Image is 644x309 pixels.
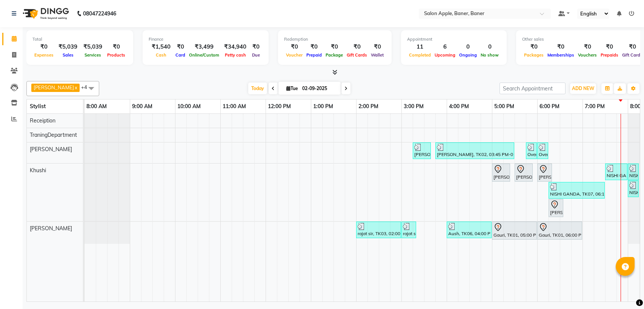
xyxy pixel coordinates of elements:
[413,144,430,158] div: [PERSON_NAME], TK02, 03:15 PM-03:40 PM, 2g liposoluble flavoured waxing - Full legs - [DEMOGRAPHI...
[83,52,103,58] span: Services
[549,183,604,197] div: NISHI GANDA, TK07, 06:15 PM-07:30 PM, Facial-Signature Facial Oily Skin - [DEMOGRAPHIC_DATA]
[80,43,105,51] div: ₹5,039
[34,84,74,90] span: [PERSON_NAME]
[479,52,501,58] span: No show
[284,36,386,43] div: Redemption
[612,279,636,301] iframe: chat widget
[61,52,75,58] span: Sales
[30,225,72,232] span: [PERSON_NAME]
[187,43,221,51] div: ₹3,499
[572,86,594,91] span: ADD NEW
[407,43,433,51] div: 11
[174,52,187,58] span: Card
[300,83,338,94] input: 2025-09-02
[479,43,501,51] div: 0
[538,223,581,239] div: Gauri, TK01, 06:00 PM-07:00 PM, Hair Cut with wella Hiar wash - [DEMOGRAPHIC_DATA]
[522,52,546,58] span: Packages
[187,52,221,58] span: Online/Custom
[250,52,262,58] span: Due
[369,43,386,51] div: ₹0
[629,182,638,196] div: NISHI GANDA, TK07, 08:00 PM-08:10 PM, Threading - Upper lips - [DEMOGRAPHIC_DATA]
[538,144,547,158] div: Oven, TK05, 06:00 PM-06:10 PM, Threading - Upper lips - [DEMOGRAPHIC_DATA]
[249,43,263,51] div: ₹0
[174,43,187,51] div: ₹0
[493,223,536,239] div: Gauri, TK01, 05:00 PM-06:00 PM, [DEMOGRAPHIC_DATA] grooming package 2
[30,103,46,110] span: Stylist
[324,43,345,51] div: ₹0
[55,43,80,51] div: ₹5,039
[311,101,335,112] a: 1:00 PM
[576,43,599,51] div: ₹0
[284,43,304,51] div: ₹0
[175,101,203,112] a: 10:00 AM
[105,52,127,58] span: Products
[546,43,576,51] div: ₹0
[284,52,304,58] span: Voucher
[19,3,71,24] img: logo
[85,101,109,112] a: 8:00 AM
[221,43,249,51] div: ₹34,940
[30,132,77,138] span: TraningDepartment
[447,223,491,237] div: Aush, TK06, 04:00 PM-05:00 PM, Hair Cut with Matrix Hiar wash - [DEMOGRAPHIC_DATA]
[433,52,457,58] span: Upcoming
[570,83,596,94] button: ADD NEW
[304,52,324,58] span: Prepaid
[457,52,479,58] span: Ongoing
[546,52,576,58] span: Memberships
[221,101,248,112] a: 11:00 AM
[433,43,457,51] div: 6
[345,43,369,51] div: ₹0
[629,165,638,179] div: NISHI GANDA, TK07, 08:00 PM-08:10 PM, Threading - Chin - [DEMOGRAPHIC_DATA]
[30,167,46,174] span: Khushi
[223,52,248,58] span: Petty cash
[447,101,471,112] a: 4:00 PM
[304,43,324,51] div: ₹0
[527,144,536,158] div: Oven, TK05, 05:45 PM-05:55 PM, Threading - Chin - [DEMOGRAPHIC_DATA]
[500,83,566,94] input: Search Appointment
[515,165,532,181] div: [PERSON_NAME], TK04, 05:30 PM-05:55 PM, 2g liposoluble flavoured waxing - Full hands - [DEMOGRAPH...
[583,101,607,112] a: 7:00 PM
[402,223,415,237] div: rajat sir, TK03, 03:00 PM-03:20 PM, [PERSON_NAME] Styling - Shaving - [DEMOGRAPHIC_DATA]
[538,165,551,181] div: [PERSON_NAME], TK04, 06:00 PM-06:20 PM, 3 g (stripless) brazilian wax - Under arms - [DEMOGRAPHIC...
[154,52,168,58] span: Cash
[549,200,563,216] div: [PERSON_NAME], TK04, 06:15 PM-06:35 PM, 3 g (stripless) brazilian wax - Under arms - [DEMOGRAPHIC...
[492,101,516,112] a: 5:00 PM
[357,101,380,112] a: 2:00 PM
[538,101,561,112] a: 6:00 PM
[248,83,267,94] span: Today
[407,36,501,43] div: Appointment
[30,117,55,124] span: Receiption
[402,101,426,112] a: 3:00 PM
[457,43,479,51] div: 0
[30,146,72,153] span: [PERSON_NAME]
[345,52,369,58] span: Gift Cards
[436,144,513,158] div: [PERSON_NAME], TK02, 03:45 PM-05:30 PM, 2g liposoluble flavoured waxing - Full hands - [DEMOGRAPH...
[493,165,509,181] div: [PERSON_NAME], TK04, 05:00 PM-05:25 PM, 2g liposoluble flavoured waxing - Full legs - [DEMOGRAPHI...
[407,52,433,58] span: Completed
[522,43,546,51] div: ₹0
[599,43,620,51] div: ₹0
[599,52,620,58] span: Prepaids
[149,43,174,51] div: ₹1,540
[105,43,127,51] div: ₹0
[32,43,55,51] div: ₹0
[130,101,154,112] a: 9:00 AM
[81,84,93,90] span: +4
[74,84,77,90] a: x
[324,52,345,58] span: Package
[32,36,127,43] div: Total
[149,36,263,43] div: Finance
[32,52,55,58] span: Expenses
[576,52,599,58] span: Vouchers
[83,3,116,24] b: 08047224946
[266,101,293,112] a: 12:00 PM
[284,86,300,91] span: Tue
[369,52,386,58] span: Wallet
[606,165,627,179] div: NISHI GANDA, TK07, 07:30 PM-08:00 PM, Bleach-Oxy Life (Face)-[DEMOGRAPHIC_DATA]
[357,223,400,237] div: rajat sir, TK03, 02:00 PM-03:00 PM, Hair Cut - [DEMOGRAPHIC_DATA]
